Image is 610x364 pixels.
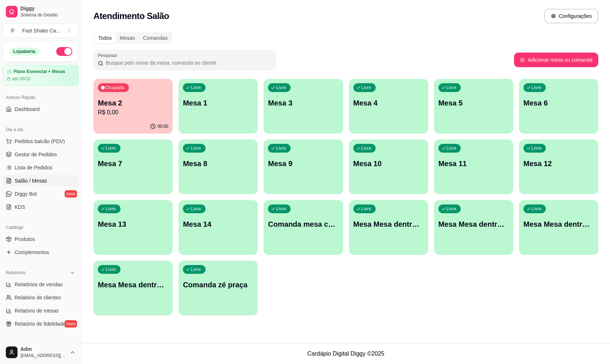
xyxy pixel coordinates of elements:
button: LivreMesa 9 [264,139,343,194]
a: Relatório de clientes [3,292,78,303]
button: LivreMesa 3 [264,79,343,134]
a: Complementos [3,246,78,258]
p: Mesa 9 [268,158,338,169]
a: Lista de Pedidos [3,162,78,173]
div: Fast Shake Ca ... [22,27,60,34]
p: Livre [106,206,116,212]
button: LivreMesa 10 [349,139,428,194]
p: Livre [106,145,116,151]
p: Livre [532,85,542,91]
p: Mesa 11 [438,158,509,169]
p: Mesa Mesa dentro verde [523,219,594,229]
button: LivreMesa Mesa dentro azul [349,200,428,255]
p: Comanda mesa cupim [268,219,338,229]
a: DiggySistema de Gestão [3,3,78,20]
p: Livre [446,206,457,212]
span: F [9,27,16,34]
div: Mesas [116,33,139,43]
button: Alterar Status [56,47,72,56]
div: Catálogo [3,222,78,233]
p: Mesa 6 [523,98,594,108]
button: Select a team [3,23,78,38]
span: Relatório de mesas [15,307,59,314]
button: Adicionar mesa ou comanda [514,53,598,67]
p: Mesa 5 [438,98,509,108]
a: Relatórios de vendas [3,279,78,290]
button: LivreMesa 1 [179,79,258,134]
button: LivreMesa 11 [434,139,513,194]
a: Produtos [3,233,78,245]
a: Dashboard [3,103,78,115]
p: Livre [191,267,201,272]
span: Lista de Pedidos [15,164,53,171]
div: Dia a dia [3,124,78,135]
button: LivreComanda mesa cupim [264,200,343,255]
button: LivreMesa Mesa dentro laranja [434,200,513,255]
span: Complementos [15,249,49,256]
span: Dashboard [15,106,40,113]
p: Mesa 2 [98,98,168,108]
a: Relatório de fidelidadenovo [3,318,78,330]
a: Plano Essencial + Mesasaté 05/10 [3,65,78,86]
p: Mesa Mesa dentro laranja [438,219,509,229]
button: Configurações [544,9,598,23]
p: Livre [276,206,286,212]
p: Mesa Mesa dentro azul [353,219,424,229]
span: Sistema de Gestão [20,12,76,18]
div: Loja aberta [9,47,39,55]
p: Mesa 8 [183,158,253,169]
p: Livre [276,85,286,91]
button: LivreMesa Mesa dentro verde [519,200,598,255]
p: Comanda zé praça [183,280,253,290]
button: OcupadaMesa 2R$ 0,0000:00 [93,79,173,134]
button: LivreMesa 5 [434,79,513,134]
p: Livre [361,206,372,212]
p: Livre [106,267,116,272]
p: Mesa 14 [183,219,253,229]
p: Livre [532,145,542,151]
article: Plano Essencial + Mesas [14,69,65,74]
article: até 05/10 [12,76,30,82]
span: Relatório de fidelidade [15,320,65,327]
button: LivreMesa 8 [179,139,258,194]
a: KDS [3,201,78,213]
a: Relatório de mesas [3,305,78,317]
p: Mesa 13 [98,219,168,229]
footer: Cardápio Digital Diggy © 2025 [82,343,610,364]
div: Acesso Rápido [3,92,78,103]
button: LivreMesa 14 [179,200,258,255]
span: Produtos [15,235,35,243]
button: LivreComanda zé praça [179,261,258,315]
a: Gestor de Pedidos [3,149,78,160]
button: Pedidos balcão (PDV) [3,135,78,147]
span: Relatório de clientes [15,294,61,301]
p: Mesa 1 [183,98,253,108]
span: Gestor de Pedidos [15,151,57,158]
span: Adm [20,346,67,353]
button: LivreMesa Mesa dentro vermelha [93,261,173,315]
p: Mesa 7 [98,158,168,169]
button: Adm[EMAIL_ADDRESS][DOMAIN_NAME] [3,344,78,361]
input: Pesquisar [103,59,272,66]
span: [EMAIL_ADDRESS][DOMAIN_NAME] [20,353,67,359]
a: Diggy Botnovo [3,188,78,200]
p: Livre [446,145,457,151]
div: Todos [94,33,116,43]
div: Gerenciar [3,338,78,350]
p: Livre [191,85,201,91]
button: LivreMesa 7 [93,139,173,194]
p: Mesa Mesa dentro vermelha [98,280,168,290]
p: Livre [276,145,286,151]
span: Relatórios de vendas [15,281,63,288]
button: LivreMesa 6 [519,79,598,134]
p: Livre [191,206,201,212]
span: Salão / Mesas [15,177,47,184]
p: Livre [191,145,201,151]
p: Livre [446,85,457,91]
span: Diggy Bot [15,190,37,198]
p: Livre [532,206,542,212]
span: KDS [15,203,25,211]
p: Mesa 3 [268,98,338,108]
p: Livre [361,145,372,151]
span: Pedidos balcão (PDV) [15,138,65,145]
